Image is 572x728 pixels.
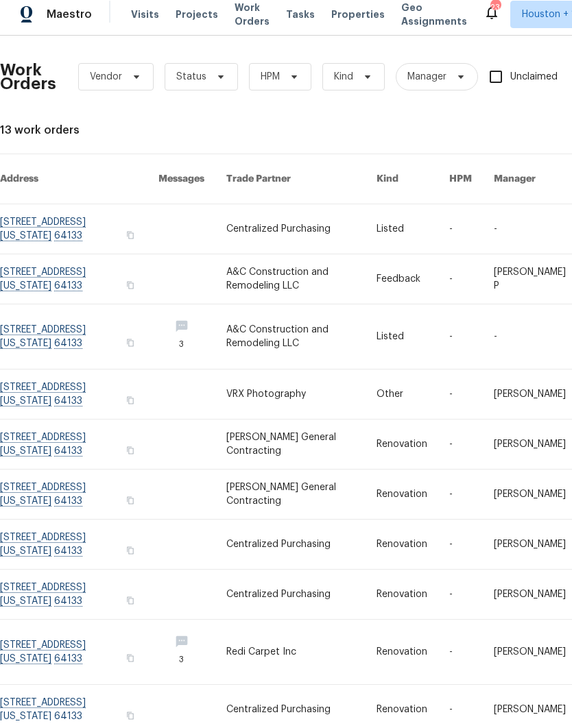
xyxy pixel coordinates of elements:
button: Copy Address [124,344,136,356]
td: - [438,627,483,692]
span: Visits [131,15,159,29]
td: - [438,312,483,377]
td: - [438,527,483,577]
td: Listed [366,212,438,262]
td: Renovation [366,427,438,477]
td: - [438,577,483,627]
td: A&C Construction and Remodeling LLC [215,312,366,377]
td: - [438,262,483,312]
span: Tasks [286,17,315,27]
td: - [438,377,483,427]
span: Kind [334,77,353,91]
button: Copy Address [124,502,136,514]
td: Other [366,377,438,427]
button: Copy Address [124,602,136,614]
td: [PERSON_NAME] General Contracting [215,427,366,477]
td: [PERSON_NAME] General Contracting [215,477,366,527]
span: Work Orders [235,8,270,36]
button: Copy Address [124,236,136,249]
th: Messages [147,162,215,212]
div: 23 [490,8,500,22]
button: Copy Address [124,287,136,299]
td: Centralized Purchasing [215,577,366,627]
td: Listed [366,312,438,377]
td: Centralized Purchasing [215,212,366,262]
td: - [438,477,483,527]
td: Redi Carpet Inc [215,627,366,692]
th: Kind [366,162,438,212]
td: Feedback [366,262,438,312]
td: Renovation [366,577,438,627]
span: Properties [331,15,385,29]
button: Copy Address [124,659,136,672]
td: - [438,427,483,477]
td: Centralized Purchasing [215,527,366,577]
td: Renovation [366,627,438,692]
td: VRX Photography [215,377,366,427]
button: Copy Address [124,452,136,464]
td: A&C Construction and Remodeling LLC [215,262,366,312]
span: Status [176,77,206,91]
span: Manager [407,77,446,91]
th: Trade Partner [215,162,366,212]
span: Vendor [90,77,122,91]
span: Maestro [47,15,92,29]
th: HPM [438,162,483,212]
button: Copy Address [124,552,136,564]
td: Renovation [366,477,438,527]
span: Geo Assignments [401,8,467,36]
button: Copy Address [124,402,136,414]
span: Unclaimed [510,77,558,92]
span: HPM [261,77,280,91]
span: Projects [176,15,218,29]
td: Renovation [366,527,438,577]
td: - [438,212,483,262]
